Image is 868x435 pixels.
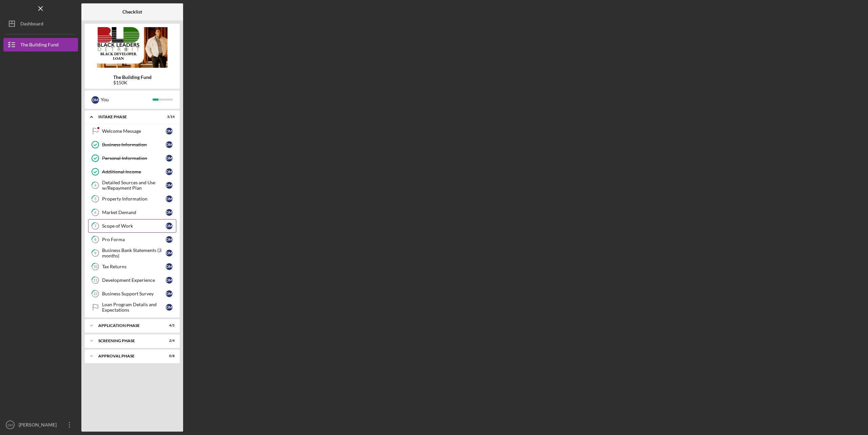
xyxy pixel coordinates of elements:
[93,265,98,269] tspan: 10
[88,124,176,138] a: Welcome MessageDM
[88,206,176,219] a: 6Market DemandDM
[166,223,173,229] div: D M
[101,94,153,105] div: You
[113,75,152,80] b: The Building Fund
[166,168,173,175] div: D M
[166,128,173,134] div: D M
[94,224,97,228] tspan: 7
[88,179,176,192] a: 4Detailed Sources and Use w/Repayment PlanDM
[88,219,176,233] a: 7Scope of WorkDM
[102,210,166,215] div: Market Demand
[88,192,176,206] a: 5Property InformationDM
[92,96,99,104] div: D M
[94,197,96,201] tspan: 5
[102,277,166,283] div: Development Experience
[88,233,176,246] a: 8Pro FormaDM
[98,354,158,358] div: Approval Phase
[20,38,59,53] div: The Building Fund
[102,169,166,174] div: Additional Income
[88,287,176,301] a: 12Business Support SurveyDM
[88,260,176,273] a: 10Tax ReturnsDM
[88,273,176,287] a: 11Development ExperienceDM
[166,155,173,162] div: D M
[85,27,180,68] img: Product logo
[162,339,175,343] div: 2 / 4
[88,138,176,151] a: Business InformationDM
[166,141,173,148] div: D M
[102,248,166,258] div: Business Bank Statements (3 months)
[166,195,173,202] div: D M
[102,264,166,269] div: Tax Returns
[3,38,78,51] button: The Building Fund
[166,182,173,189] div: D M
[102,223,166,229] div: Scope of Work
[94,210,97,215] tspan: 6
[3,418,78,432] button: DM[PERSON_NAME]
[88,165,176,179] a: Additional IncomeDM
[102,302,166,313] div: Loan Program Details and Expectations
[113,80,152,85] div: $150K
[17,418,61,433] div: [PERSON_NAME]
[166,290,173,297] div: D M
[98,339,158,343] div: Screening Phase
[102,142,166,147] div: Business Information
[98,115,158,119] div: Intake Phase
[102,180,166,191] div: Detailed Sources and Use w/Repayment Plan
[94,251,97,255] tspan: 9
[166,304,173,311] div: D M
[8,423,13,427] text: DM
[122,9,142,15] b: Checklist
[162,354,175,358] div: 0 / 8
[102,128,166,134] div: Welcome Message
[93,292,97,296] tspan: 12
[88,151,176,165] a: Personal InformationDM
[166,236,173,243] div: D M
[88,246,176,260] a: 9Business Bank Statements (3 months)DM
[3,17,78,30] button: Dashboard
[102,291,166,296] div: Business Support Survey
[94,183,97,188] tspan: 4
[162,324,175,328] div: 4 / 5
[20,17,43,32] div: Dashboard
[166,277,173,284] div: D M
[166,263,173,270] div: D M
[88,301,176,314] a: Loan Program Details and ExpectationsDM
[102,237,166,242] div: Pro Forma
[93,278,97,283] tspan: 11
[94,237,96,242] tspan: 8
[166,209,173,216] div: D M
[102,196,166,202] div: Property Information
[98,324,158,328] div: Application Phase
[166,250,173,256] div: D M
[162,115,175,119] div: 3 / 14
[102,156,166,161] div: Personal Information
